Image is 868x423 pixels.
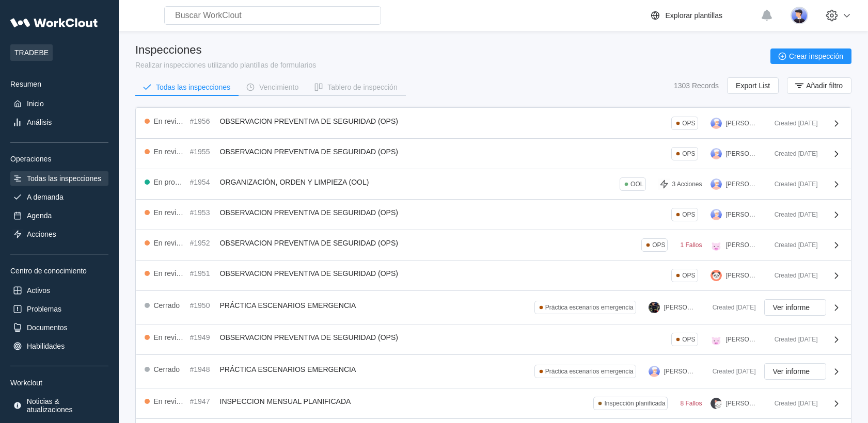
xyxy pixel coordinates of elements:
div: Problemas [27,305,61,313]
img: panda.png [711,270,722,281]
div: OPS [682,120,695,127]
div: [PERSON_NAME] [726,120,758,127]
div: #1951 [190,269,216,278]
div: Created [DATE] [704,368,756,375]
div: Workclout [10,379,108,387]
div: Documentos [27,323,68,332]
div: OPS [682,211,695,218]
span: TRADEBE [10,44,53,61]
a: Noticias & atualizaciones [10,395,108,416]
div: Práctica escenarios emergencia [545,368,634,375]
div: #1949 [190,333,216,341]
button: Añadir filtro [787,77,851,94]
button: Export List [727,77,779,94]
a: En revisión#1947INSPECCION MENSUAL PLANIFICADAInspección planificada8 Fallos[PERSON_NAME]Created ... [136,388,851,419]
img: pig.png [711,239,722,251]
a: En revisión#1953OBSERVACION PREVENTIVA DE SEGURIDAD (OPS)OPS[PERSON_NAME]Created [DATE] [136,200,851,230]
div: Práctica escenarios emergencia [545,304,634,311]
div: Created [DATE] [766,120,818,127]
div: [PERSON_NAME] [726,181,758,188]
a: En progreso#1954ORGANIZACIÓN, ORDEN Y LIMPIEZA (OOL)OOL3 Acciones[PERSON_NAME]Created [DATE] [136,169,851,200]
div: Noticias & atualizaciones [27,397,106,414]
span: INSPECCION MENSUAL PLANIFICADA [220,397,351,405]
div: Explorar plantillas [666,11,723,20]
a: A demanda [10,190,108,204]
a: En revisión#1955OBSERVACION PREVENTIVA DE SEGURIDAD (OPS)OPS[PERSON_NAME]Created [DATE] [136,139,851,169]
div: #1952 [190,239,216,247]
div: Inicio [27,100,44,108]
div: Inspecciones [135,43,316,57]
span: ORGANIZACIÓN, ORDEN Y LIMPIEZA (OOL) [220,178,369,186]
img: user-3.png [711,118,722,129]
button: Vencimiento [239,79,307,95]
div: Habilidades [27,342,65,350]
span: Ver informe [773,368,810,375]
button: Todas las inspecciones [135,79,239,95]
div: Inspección planificada [604,400,665,407]
button: Crear inspección [770,48,851,64]
div: Todas las inspecciones [27,174,101,183]
a: En revisión#1952OBSERVACION PREVENTIVA DE SEGURIDAD (OPS)OPS1 Fallos[PERSON_NAME]Created [DATE] [136,230,851,261]
button: Tablero de inspección [307,79,405,95]
img: user-3.png [649,366,660,377]
span: OBSERVACION PREVENTIVA DE SEGURIDAD (OPS) [220,239,398,247]
div: En revisión [154,269,186,278]
img: user-3.png [711,178,722,190]
div: Created [DATE] [766,400,818,407]
div: Acciones [27,230,56,238]
img: user-3.png [711,209,722,220]
div: En revisión [154,239,186,247]
a: En revisión#1951OBSERVACION PREVENTIVA DE SEGURIDAD (OPS)OPS[PERSON_NAME]Created [DATE] [136,261,851,291]
div: Resumen [10,80,108,88]
div: 1303 Records [674,82,719,90]
div: #1948 [190,365,216,373]
div: #1947 [190,397,216,405]
img: user-3.png [711,148,722,159]
div: Cerrado [154,365,180,373]
div: Vencimiento [259,84,298,91]
img: cat.png [711,398,722,409]
img: 2a7a337f-28ec-44a9-9913-8eaa51124fce.jpg [649,302,660,313]
a: Habilidades [10,339,108,353]
a: Inicio [10,96,108,111]
div: [PERSON_NAME] [726,336,758,343]
div: Agenda [27,211,52,220]
div: #1956 [190,117,216,125]
div: En revisión [154,148,186,156]
div: Created [DATE] [766,241,818,249]
div: Todas las inspecciones [156,84,230,91]
a: En revisión#1949OBSERVACION PREVENTIVA DE SEGURIDAD (OPS)OPS[PERSON_NAME]Created [DATE] [136,324,851,355]
div: Created [DATE] [766,336,818,343]
div: Análisis [27,118,52,126]
div: 3 Acciones [672,181,702,188]
a: En revisión#1956OBSERVACION PREVENTIVA DE SEGURIDAD (OPS)OPS[PERSON_NAME]Created [DATE] [136,108,851,139]
span: Añadir filtro [806,82,843,89]
div: Tablero de inspección [327,84,397,91]
span: OBSERVACION PREVENTIVA DE SEGURIDAD (OPS) [220,333,398,341]
div: [PERSON_NAME] [664,304,696,311]
span: OBSERVACION PREVENTIVA DE SEGURIDAD (OPS) [220,269,398,278]
div: [PERSON_NAME] [726,272,758,279]
div: En revisión [154,397,186,405]
div: [PERSON_NAME] [726,400,758,407]
div: OPS [682,150,695,157]
div: Created [DATE] [766,181,818,188]
input: Buscar WorkClout [164,6,381,25]
div: En progreso [154,178,186,186]
div: OPS [682,272,695,279]
div: #1950 [190,301,216,310]
div: Created [DATE] [766,272,818,279]
div: Centro de conocimiento [10,267,108,275]
span: Crear inspección [789,53,843,60]
div: [PERSON_NAME] [726,241,758,249]
div: #1953 [190,208,216,217]
button: Ver informe [764,363,826,380]
img: pig.png [711,334,722,345]
div: En revisión [154,333,186,341]
div: 8 Fallos [680,400,702,407]
span: OBSERVACION PREVENTIVA DE SEGURIDAD (OPS) [220,148,398,156]
div: Cerrado [154,301,180,310]
a: Documentos [10,320,108,335]
div: Operaciones [10,155,108,163]
a: Análisis [10,115,108,129]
